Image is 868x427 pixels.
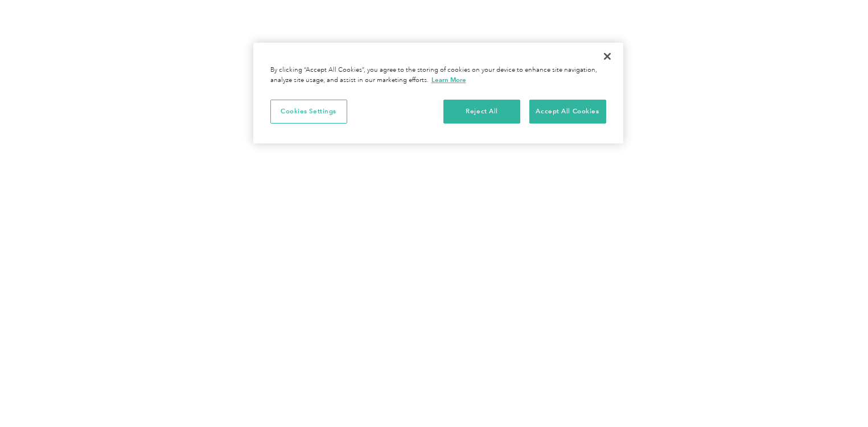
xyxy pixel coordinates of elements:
button: Accept All Cookies [529,100,606,124]
div: By clicking “Accept All Cookies”, you agree to the storing of cookies on your device to enhance s... [270,65,606,85]
div: Privacy [253,43,623,143]
button: Reject All [443,100,520,124]
button: Close [595,44,620,69]
div: Cookie banner [253,43,623,143]
button: Cookies Settings [270,100,347,124]
a: More information about your privacy, opens in a new tab [431,76,466,84]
